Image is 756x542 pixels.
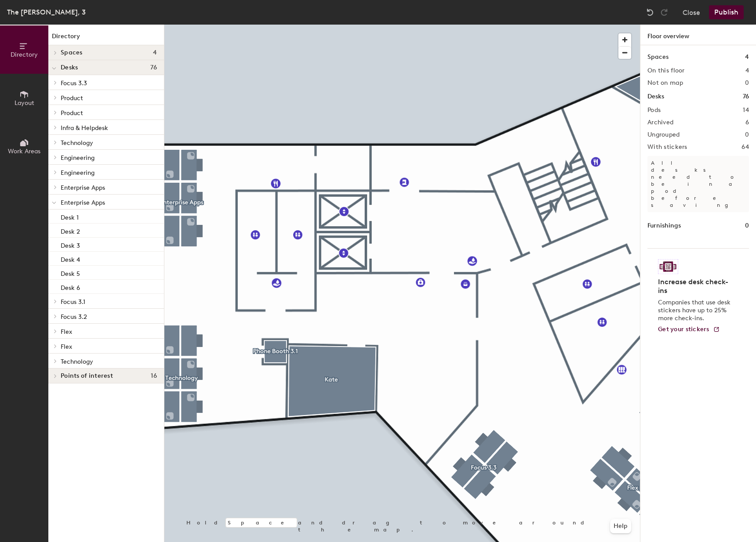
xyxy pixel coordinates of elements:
h2: Archived [647,119,673,126]
p: Companies that use desk stickers have up to 25% more check-ins. [658,299,733,322]
span: Spaces [61,49,83,56]
span: Product [61,109,83,117]
p: Desk 5 [61,267,80,278]
span: Layout [15,99,34,107]
h2: 6 [745,119,749,126]
span: 16 [151,372,157,379]
h2: 0 [745,79,749,87]
span: Directory [11,51,38,58]
span: Enterprise Apps [61,184,105,192]
h1: 4 [745,52,749,62]
h2: On this floor [647,67,685,74]
span: Engineering [61,169,94,177]
h4: Increase desk check-ins [658,278,733,295]
span: Technology [61,358,93,365]
button: Close [683,5,700,19]
h2: Not on map [647,79,683,87]
span: 76 [150,64,157,71]
span: Product [61,94,83,102]
img: Sticker logo [658,259,678,274]
p: All desks need to be in a pod before saving [647,156,749,212]
h1: 76 [743,92,749,101]
h2: 64 [741,144,749,151]
span: Focus 3.1 [61,298,85,306]
h1: Spaces [647,52,669,62]
button: Help [610,519,631,533]
h1: Furnishings [647,221,681,231]
p: Desk 3 [61,239,80,249]
span: Focus 3.2 [61,313,87,321]
img: Redo [660,8,669,17]
span: Flex [61,343,72,350]
h2: Ungrouped [647,131,680,138]
p: Desk 1 [61,211,79,221]
h2: 4 [745,67,749,74]
span: Engineering [61,154,94,162]
div: The [PERSON_NAME], 3 [7,7,86,18]
span: Technology [61,139,93,147]
button: Publish [709,5,744,19]
h1: Floor overview [640,25,756,45]
span: Get your stickers [658,325,709,333]
h1: 0 [745,221,749,231]
h2: Pods [647,107,661,114]
span: Enterprise Apps [61,199,105,206]
span: 4 [153,49,157,56]
span: Flex [61,328,72,336]
h2: 0 [745,131,749,138]
p: Desk 2 [61,225,80,235]
span: Points of interest [61,372,113,379]
img: Undo [646,8,654,17]
p: Desk 4 [61,253,80,264]
h1: Directory [48,32,164,45]
span: Desks [61,64,78,71]
p: Desk 6 [61,282,80,292]
h2: With stickers [647,144,687,151]
a: Get your stickers [658,326,720,333]
h2: 14 [743,107,749,114]
h1: Desks [647,92,664,101]
span: Infra & Helpdesk [61,124,108,132]
span: Focus 3.3 [61,79,87,87]
span: Work Areas [8,148,40,155]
